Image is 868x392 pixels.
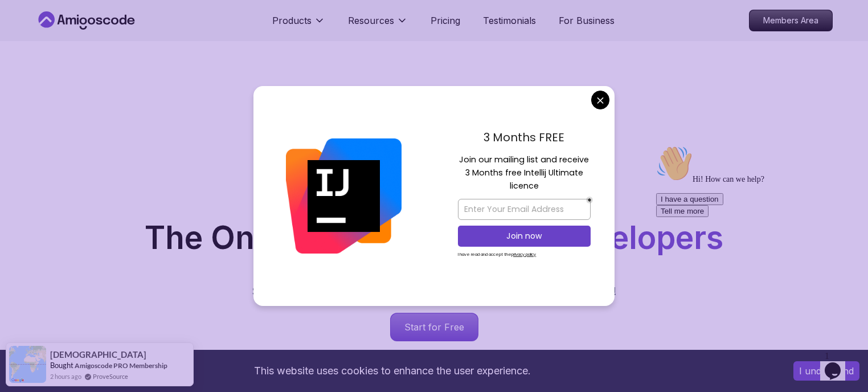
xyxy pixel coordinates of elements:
a: Members Area [749,10,833,31]
a: ProveSource [93,371,128,381]
img: provesource social proof notification image [9,346,46,383]
a: For Business [559,14,615,27]
p: Products [272,14,312,27]
div: This website uses cookies to enhance the user experience. [9,358,776,383]
span: 2 hours ago [50,371,81,381]
button: I have a question [5,52,72,64]
span: Bought [50,361,73,370]
span: Hi! How can we help? [5,34,113,43]
button: Tell me more [5,64,57,76]
h1: The One-Stop Platform for [44,222,824,254]
iframe: chat widget [820,346,857,381]
button: Products [272,14,325,36]
button: Accept cookies [793,361,859,381]
button: Resources [348,14,408,36]
p: Members Area [750,10,832,31]
img: :wave: [5,5,41,41]
a: Amigoscode PRO Membership [75,361,167,370]
span: Developers [552,219,723,256]
p: Get unlimited access to coding , , and . Start your journey or level up your career with Amigosco... [243,267,625,299]
iframe: chat widget [652,141,857,341]
span: [DEMOGRAPHIC_DATA] [50,350,146,360]
a: Pricing [431,14,460,27]
a: Testimonials [483,14,536,27]
p: Start for Free [391,313,478,341]
div: 👋Hi! How can we help?I have a questionTell me more [5,5,210,76]
p: Resources [348,14,394,27]
a: Start for Free [390,313,478,341]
